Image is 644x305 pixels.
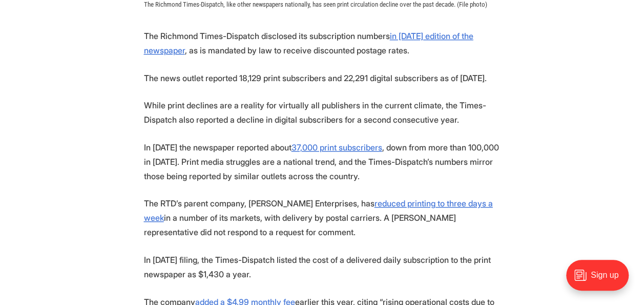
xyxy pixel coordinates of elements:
[144,1,487,8] span: The Richmond Times-Dispatch, like other newspapers nationally, has seen print circulation decline...
[144,140,501,183] p: In [DATE] the newspaper reported about , down from more than 100,000 in [DATE]. Print media strug...
[292,142,382,153] a: 37,000 print subscribers
[144,71,501,85] p: The news outlet reported 18,129 print subscribers and 22,291 digital subscribers as of [DATE].
[557,255,644,305] iframe: portal-trigger
[144,98,501,127] p: While print declines are a reality for virtually all publishers in the current climate, the Times...
[144,29,501,58] p: The Richmond Times-Dispatch disclosed its subscription numbers , as is mandated by law to receive...
[144,253,501,281] p: In [DATE] filing, the Times-Dispatch listed the cost of a delivered daily subscription to the pri...
[144,196,501,239] p: The RTD’s parent company, [PERSON_NAME] Enterprises, has in a number of its markets, with deliver...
